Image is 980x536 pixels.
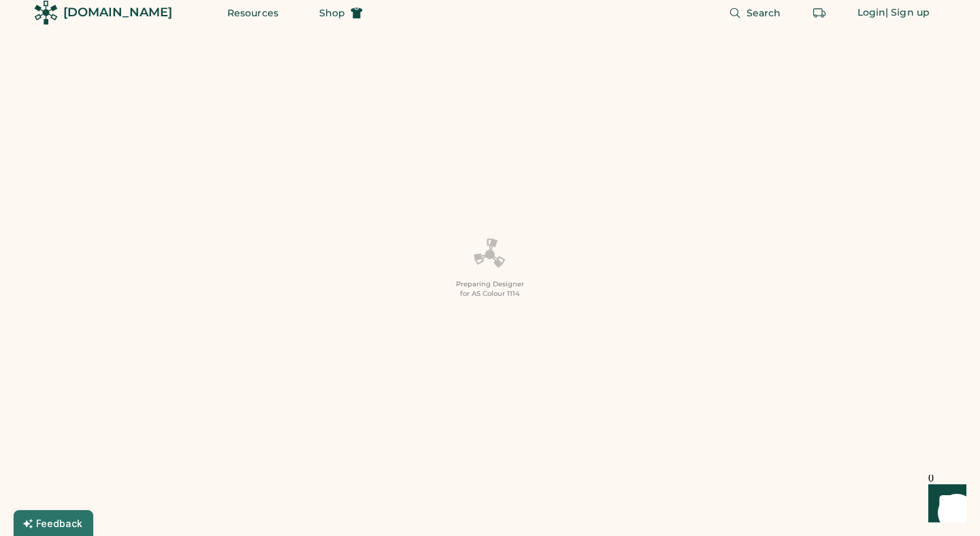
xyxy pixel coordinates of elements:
img: Platens-Black-Loader-Spin-rich%20black.webp [474,237,506,271]
div: Login [857,6,886,20]
span: Search [747,8,781,18]
div: [DOMAIN_NAME] [63,4,172,21]
img: Rendered Logo - Screens [34,1,58,24]
div: | Sign up [885,6,930,20]
iframe: Front Chat [915,475,974,533]
span: Shop [319,8,345,18]
div: Preparing Designer for AS Colour 1114 [456,280,524,299]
